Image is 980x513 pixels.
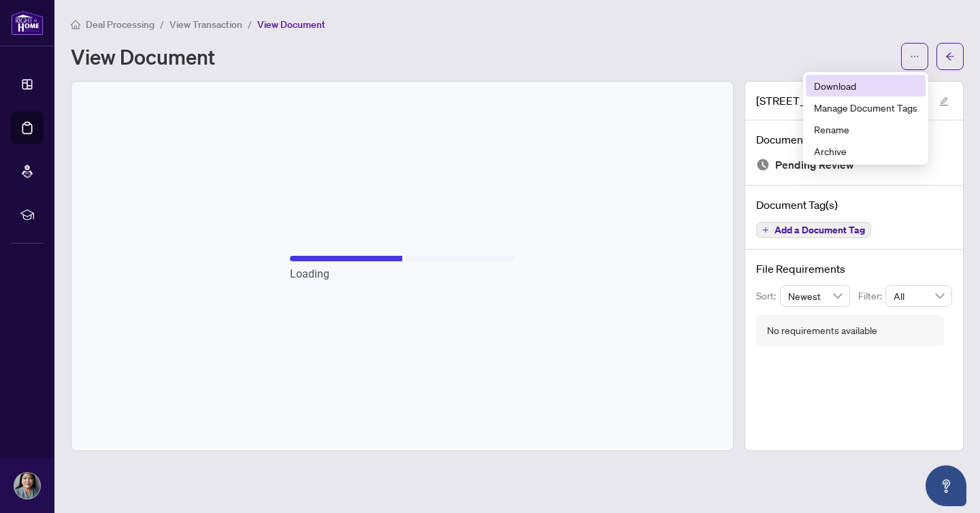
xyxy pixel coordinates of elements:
[756,131,952,148] h4: Document Status
[939,97,949,106] span: edit
[71,46,215,67] h1: View Document
[756,197,952,213] h4: Document Tag(s)
[86,18,154,31] span: Deal Processing
[14,473,40,499] img: Profile Icon
[814,78,917,93] span: Download
[910,52,919,61] span: ellipsis
[169,18,242,31] span: View Transaction
[756,222,871,238] button: Add a Document Tag
[858,288,885,303] p: Filter:
[71,20,80,29] span: home
[774,225,865,235] span: Add a Document Tag
[257,18,325,31] span: View Document
[945,52,955,61] span: arrow-left
[788,286,843,306] span: Newest
[894,286,944,306] span: All
[160,16,164,32] li: /
[248,16,252,32] li: /
[762,227,769,233] span: plus
[775,156,854,174] span: Pending Review
[926,465,966,506] button: Open asap
[756,261,952,277] h4: File Requirements
[814,100,917,115] span: Manage Document Tags
[11,10,44,35] img: logo
[756,158,770,171] img: Document Status
[756,93,872,109] span: [STREET_ADDRESS]pdf
[767,323,877,338] div: No requirements available
[756,288,780,303] p: Sort:
[814,144,917,159] span: Archive
[814,122,917,137] span: Rename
